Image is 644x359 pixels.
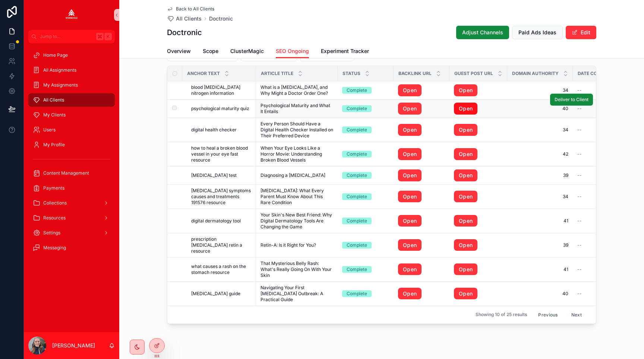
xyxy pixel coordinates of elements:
a: Complete [342,218,389,224]
a: Navigating Your First [MEDICAL_DATA] Outbreak: A Practical Guide [261,285,333,303]
span: Settings [43,230,60,236]
span: That Mysterious Belly Rash: What's Really Going On With Your Skin [261,260,333,278]
a: All Clients [167,15,202,22]
a: 40 [512,291,568,297]
a: All Assignments [28,63,115,77]
span: Backlink URL [398,71,432,77]
span: -- [577,266,582,272]
a: Open [398,191,422,203]
span: 39 [512,242,568,248]
span: digital health checker [191,127,237,133]
a: ClusterMagic [230,44,264,59]
a: Open [454,191,477,203]
a: Open [454,239,503,251]
a: what causes a rash on the stomach resource [191,263,252,275]
span: Retin-A: Is it Right for You? [261,242,316,248]
p: [PERSON_NAME] [52,342,95,349]
a: 40 [512,106,568,112]
span: Jump to... [40,34,93,40]
span: My Clients [43,112,66,118]
button: Paid Ads Ideas [512,26,563,39]
a: -- [577,127,628,133]
button: Adjust Channels [456,26,509,39]
span: Adjust Channels [462,29,503,36]
a: My Clients [28,108,115,122]
span: Content Management [43,170,89,176]
a: What is a [MEDICAL_DATA], and Why Might a Doctor Order One? [261,84,333,96]
span: psychological maturity quiz [191,106,249,112]
span: Doctronic [209,15,233,22]
span: SEO Ongoing [276,47,309,55]
a: Open [454,263,477,275]
div: Complete [347,105,367,112]
a: Every Person Should Have a Digital Health Checker Installed on Their Preferred Device [261,121,333,139]
a: Open [454,215,477,227]
span: K [105,34,111,40]
a: [MEDICAL_DATA]: What Every Parent Must Know About This Rare Condition [261,188,333,206]
a: Complete [342,105,389,112]
span: -- [577,194,582,200]
a: Home Page [28,49,115,62]
a: Open [454,84,503,96]
a: Open [454,263,503,275]
a: [MEDICAL_DATA] symptoms causes and treatments 191576 resource [191,188,252,206]
a: Complete [342,193,389,200]
a: -- [577,172,628,178]
a: Open [398,124,445,136]
a: Complete [342,290,389,297]
span: Users [43,127,56,133]
a: Open [398,215,445,227]
span: blood [MEDICAL_DATA] nitrogen information [191,84,252,96]
a: Messaging [28,241,115,255]
span: 41 [512,218,568,224]
a: prescription [MEDICAL_DATA] retin a resource [191,236,252,254]
span: [MEDICAL_DATA] test [191,172,237,178]
a: Collections [28,196,115,210]
div: Complete [347,172,367,179]
a: Complete [342,151,389,157]
span: Payments [43,185,64,191]
a: Complete [342,266,389,273]
span: When Your Eye Looks Like a Horror Movie: Understanding Broken Blood Vessels [261,145,333,163]
a: [MEDICAL_DATA] test [191,172,252,178]
a: 42 [512,151,568,157]
a: Open [454,103,477,115]
a: Open [398,148,445,160]
span: how to heal a broken blood vessel in your eye fast resource [191,145,252,163]
div: Complete [347,151,367,157]
a: 41 [512,266,568,272]
a: Open [454,191,503,203]
a: -- [577,87,628,93]
a: Back to All Clients [167,6,214,12]
a: Psychological Maturity and What It Entails [261,103,333,115]
span: -- [577,151,582,157]
a: Open [398,103,445,115]
a: 34 [512,87,568,93]
a: Open [398,84,445,96]
a: digital dermatology tool [191,218,252,224]
a: Open [454,124,477,136]
div: Complete [347,266,367,273]
span: All Clients [43,97,64,103]
a: Open [398,103,422,115]
button: Edit [566,26,596,39]
a: SEO Ongoing [276,44,309,59]
span: Scope [203,47,218,55]
a: Overview [167,44,191,59]
a: -- [577,218,628,224]
span: -- [577,106,582,112]
a: Open [398,239,445,251]
span: My Assignments [43,82,78,88]
a: All Clients [28,93,115,107]
span: Home Page [43,52,68,58]
a: psychological maturity quiz [191,106,252,112]
a: Users [28,123,115,137]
